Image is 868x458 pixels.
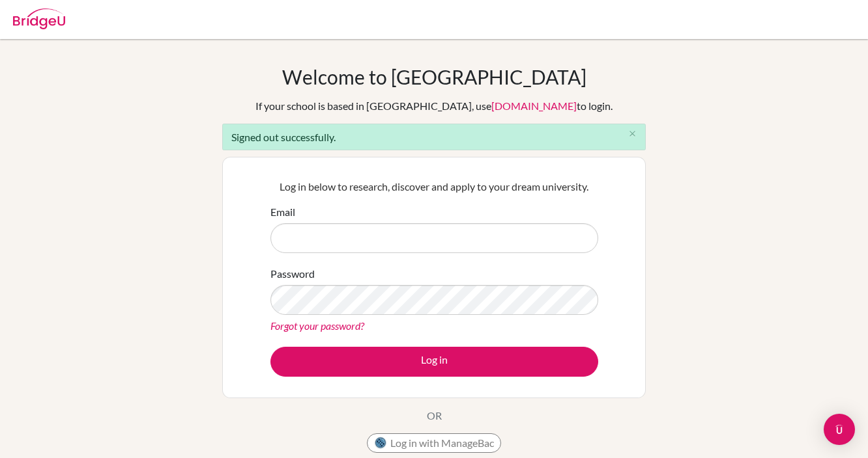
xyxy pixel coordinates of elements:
img: Bridge-U [13,8,65,29]
label: Password [270,266,315,282]
a: Forgot your password? [270,319,364,332]
button: Log in [270,347,598,377]
button: Log in with ManageBac [367,433,501,453]
p: OR [427,408,442,424]
a: [DOMAIN_NAME] [491,100,577,112]
h1: Welcome to [GEOGRAPHIC_DATA] [282,65,586,88]
div: If your school is based in [GEOGRAPHIC_DATA], use to login. [255,98,613,114]
label: Email [270,204,295,220]
i: close [628,129,637,139]
p: Log in below to research, discover and apply to your dream university. [270,179,598,195]
div: Open Intercom Messenger [824,414,855,445]
button: Close [619,124,645,144]
div: Signed out successfully. [222,124,646,150]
